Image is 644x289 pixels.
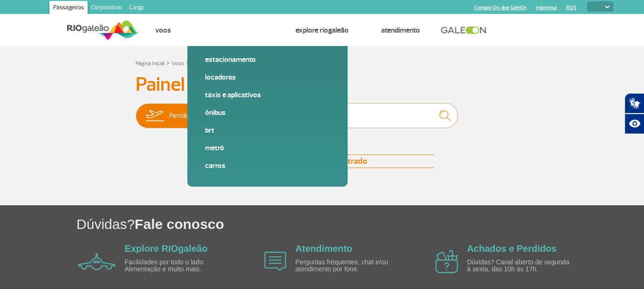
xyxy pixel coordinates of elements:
[205,54,330,65] a: Estacionamento
[205,72,330,82] a: Locadoras
[271,103,458,128] input: Voo, cidade ou cia aérea
[435,250,458,273] img: airplane icon
[295,259,403,273] p: Perguntas frequentes, chat e/ou atendimento por fone.
[264,252,286,271] img: airplane icon
[566,5,576,11] a: RQS
[136,60,164,67] a: Página Inicial
[467,243,556,254] a: Achados e Perdidos
[140,104,169,128] img: slider-embarque
[125,259,232,273] p: Facilidades por todo o lado. Alimentação e muito mais.
[205,161,330,171] a: Carros
[381,26,420,35] a: Atendimento
[166,57,170,68] a: >
[155,26,171,35] a: Voos
[171,60,184,67] a: Voos
[49,1,88,16] a: Passageiros
[169,104,192,128] span: Partidas
[536,5,557,11] a: Imprensa
[205,108,330,118] a: Ônibus
[135,216,224,232] span: Fale conosco
[78,253,116,270] img: airplane icon
[474,5,527,11] a: Compra On-line GaleOn
[467,259,574,273] p: Dúvidas? Canal aberto de segunda à sexta, das 10h às 17h.
[205,90,330,100] a: Táxis e aplicativos
[204,26,263,35] a: Como chegar e sair
[624,114,644,134] button: Abrir recursos assistivos.
[136,73,508,96] h3: Painel de Voos
[205,143,330,153] a: Metrô
[295,26,349,35] a: Explore RIOgaleão
[624,93,644,114] button: Abrir tradutor de língua de sinais.
[186,57,189,68] a: >
[125,1,148,16] a: Cargo
[88,1,125,16] a: Corporativo
[76,215,644,234] h1: Dúvidas?
[125,243,208,254] a: Explore RIOgaleão
[205,125,330,135] a: BRT
[624,93,644,134] div: Plugin de acessibilidade da Hand Talk.
[295,243,352,254] a: Atendimento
